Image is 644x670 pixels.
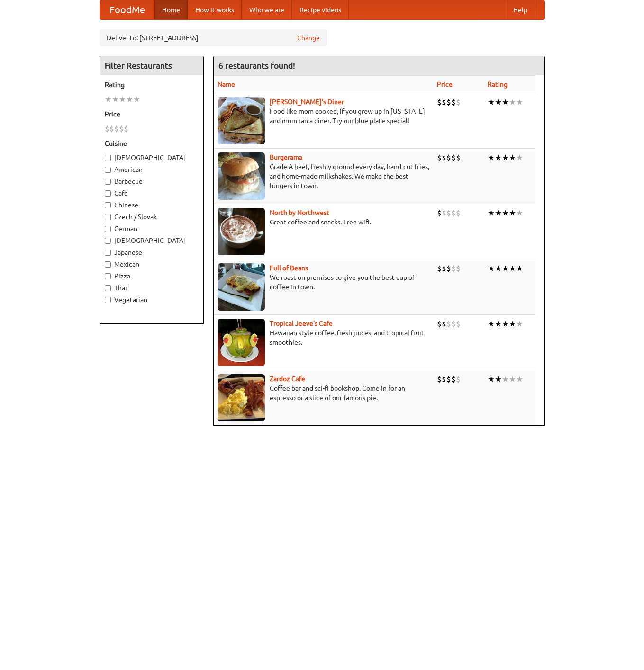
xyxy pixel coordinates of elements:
[105,271,199,281] label: Pizza
[218,208,265,255] img: north.jpg
[105,190,111,197] input: Cafe
[218,328,429,347] p: Hawaiian style coffee, fresh juices, and tropical fruit smoothies.
[509,263,516,274] li: ★
[495,208,502,218] li: ★
[105,155,111,161] input: [DEMOGRAPHIC_DATA]
[242,0,292,19] a: Who we are
[105,224,199,233] label: German
[456,208,461,218] li: $
[218,162,429,190] p: Grade A beef, freshly ground every day, hand-cut fries, and home-made milkshakes. We make the bes...
[516,152,523,163] li: ★
[495,374,502,384] li: ★
[509,152,516,163] li: ★
[112,94,119,105] li: ★
[218,152,265,200] img: burgerama.jpg
[124,124,128,134] li: $
[133,94,140,105] li: ★
[446,263,451,274] li: $
[516,263,523,274] li: ★
[270,98,344,106] b: [PERSON_NAME]'s Diner
[105,236,199,245] label: [DEMOGRAPHIC_DATA]
[437,319,442,329] li: $
[437,208,442,218] li: $
[105,212,199,222] label: Czech / Slovak
[446,319,451,329] li: $
[218,384,429,402] p: Coffee bar and sci-fi bookshop. Come in for an espresso or a slice of our famous pie.
[502,208,509,218] li: ★
[442,152,446,163] li: $
[100,56,203,75] h4: Filter Restaurants
[495,152,502,163] li: ★
[502,152,509,163] li: ★
[105,177,199,186] label: Barbecue
[105,250,111,256] input: Japanese
[218,61,295,70] ng-pluralize: 6 restaurants found!
[456,374,461,384] li: $
[488,80,508,88] a: Rating
[516,97,523,107] li: ★
[218,217,429,227] p: Great coffee and snacks. Free wifi.
[502,374,509,384] li: ★
[154,0,188,19] a: Home
[270,320,333,327] a: Tropical Jeeve's Cafe
[218,273,429,292] p: We roast on premises to give you the best cup of coffee in town.
[437,152,442,163] li: $
[119,94,126,105] li: ★
[105,248,199,257] label: Japanese
[509,208,516,218] li: ★
[488,152,495,163] li: ★
[218,374,265,421] img: zardoz.jpg
[488,97,495,107] li: ★
[105,179,111,185] input: Barbecue
[451,319,456,329] li: $
[105,80,199,89] h5: Rating
[451,263,456,274] li: $
[495,263,502,274] li: ★
[114,124,119,134] li: $
[442,319,446,329] li: $
[495,319,502,329] li: ★
[442,263,446,274] li: $
[451,374,456,384] li: $
[218,263,265,311] img: beans.jpg
[105,94,112,105] li: ★
[100,0,154,19] a: FoodMe
[437,374,442,384] li: $
[502,263,509,274] li: ★
[516,319,523,329] li: ★
[516,208,523,218] li: ★
[446,152,451,163] li: $
[105,261,111,268] input: Mexican
[437,80,453,88] a: Price
[446,208,451,218] li: $
[105,214,111,220] input: Czech / Slovak
[105,285,111,291] input: Thai
[126,94,133,105] li: ★
[495,97,502,107] li: ★
[105,226,111,232] input: German
[105,109,199,119] h5: Price
[270,375,305,383] b: Zardoz Cafe
[105,283,199,293] label: Thai
[442,97,446,107] li: $
[502,97,509,107] li: ★
[437,97,442,107] li: $
[488,374,495,384] li: ★
[105,259,199,269] label: Mexican
[218,80,235,88] a: Name
[456,152,461,163] li: $
[297,33,320,43] a: Change
[509,319,516,329] li: ★
[509,97,516,107] li: ★
[488,208,495,218] li: ★
[218,97,265,144] img: sallys.jpg
[446,374,451,384] li: $
[451,208,456,218] li: $
[270,153,302,161] a: Burgerama
[105,139,199,148] h5: Cuisine
[516,374,523,384] li: ★
[456,319,461,329] li: $
[270,264,308,272] a: Full of Beans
